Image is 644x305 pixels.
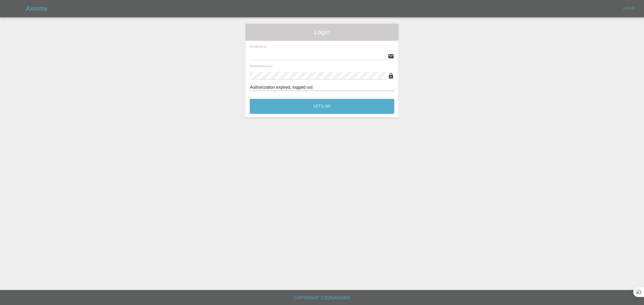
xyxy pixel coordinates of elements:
button: Let's Go [250,99,394,114]
small: (required) [262,65,272,68]
span: Email [250,45,267,48]
span: Password [250,64,272,68]
h5: Axioma [26,4,47,13]
a: Login [620,4,638,13]
h6: Copyright © 2025 Axioma [4,294,640,302]
span: Login [250,28,394,36]
div: Authorization expired, logged out [250,84,394,91]
small: (required) [257,46,267,48]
